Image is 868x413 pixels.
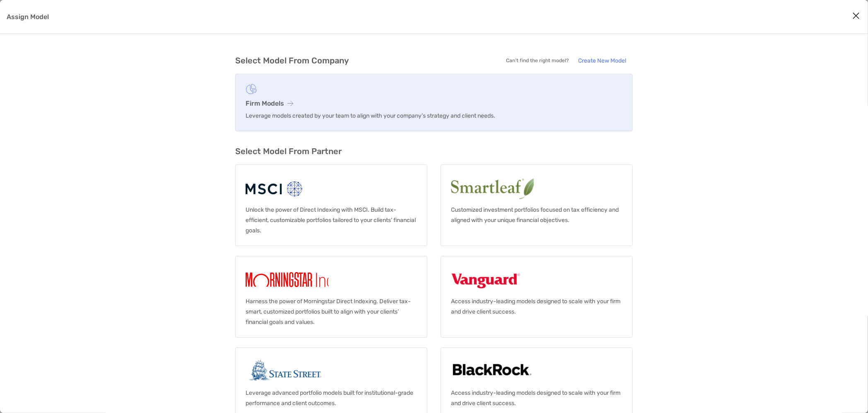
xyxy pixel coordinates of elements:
[441,164,633,246] a: SmartleafCustomized investment portfolios focused on tax efficiency and aligned with your unique ...
[451,175,603,201] img: Smartleaf
[235,74,633,131] a: Firm ModelsLeverage models created by your team to align with your company’s strategy and client ...
[246,296,417,327] p: Harness the power of Morningstar Direct Indexing. Deliver tax-smart, customized portfolios built ...
[246,99,622,107] h3: Firm Models
[246,266,362,293] img: Morningstar
[246,175,304,201] img: MSCI
[451,296,622,317] p: Access industry-leading models designed to scale with your firm and drive client success.
[441,256,633,338] a: VanguardAccess industry-leading models designed to scale with your firm and drive client success.
[451,266,521,293] img: Vanguard
[850,10,862,22] button: Close modal
[572,54,633,67] a: Create New Model
[235,164,427,246] a: MSCIUnlock the power of Direct Indexing with MSCI. Build tax-efficient, customizable portfolios t...
[246,358,325,384] img: State street
[7,12,49,22] p: Assign Model
[246,205,417,236] p: Unlock the power of Direct Indexing with MSCI. Build tax-efficient, customizable portfolios tailo...
[235,256,427,338] a: MorningstarHarness the power of Morningstar Direct Indexing. Deliver tax-smart, customized portfo...
[451,205,622,225] p: Customized investment portfolios focused on tax efficiency and aligned with your unique financial...
[451,388,622,408] p: Access industry-leading models designed to scale with your firm and drive client success.
[246,111,622,121] p: Leverage models created by your team to align with your company’s strategy and client needs.
[235,146,633,156] h3: Select Model From Partner
[235,56,349,65] h3: Select Model From Company
[506,56,569,66] p: Can’t find the right model?
[451,358,533,384] img: Blackrock
[246,388,417,408] p: Leverage advanced portfolio models built for institutional-grade performance and client outcomes.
